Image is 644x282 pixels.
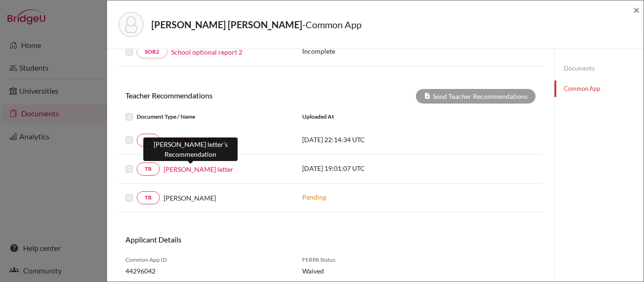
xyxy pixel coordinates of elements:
[125,266,288,276] span: 44296042
[302,19,362,30] span: - Common App
[137,134,160,147] a: TR
[633,3,640,16] span: ×
[151,19,302,30] strong: [PERSON_NAME] [PERSON_NAME]
[554,60,644,77] a: Documents
[137,162,160,176] a: TR
[125,235,323,244] h6: Applicant Details
[164,164,233,174] a: [PERSON_NAME] letter
[164,193,216,203] span: [PERSON_NAME]
[302,46,399,56] p: Incomplete
[118,111,295,122] div: Document Type / Name
[633,4,640,16] button: Close
[137,45,167,58] a: SOR2
[125,256,288,264] span: Common App ID
[143,137,238,161] div: [PERSON_NAME] letter’s Recommendation
[302,192,429,202] p: Pending
[416,89,536,104] div: Send Teacher Recommendations
[118,91,330,100] h6: Teacher Recommendations
[171,47,242,57] a: School optional report 2
[302,135,429,145] p: [DATE] 22:14:34 UTC
[137,191,160,204] a: TR
[302,163,429,173] p: [DATE] 19:01:07 UTC
[302,256,394,264] span: FERPA Status
[554,81,644,97] a: Common App
[295,111,437,122] div: Uploaded at
[302,266,394,276] span: Waived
